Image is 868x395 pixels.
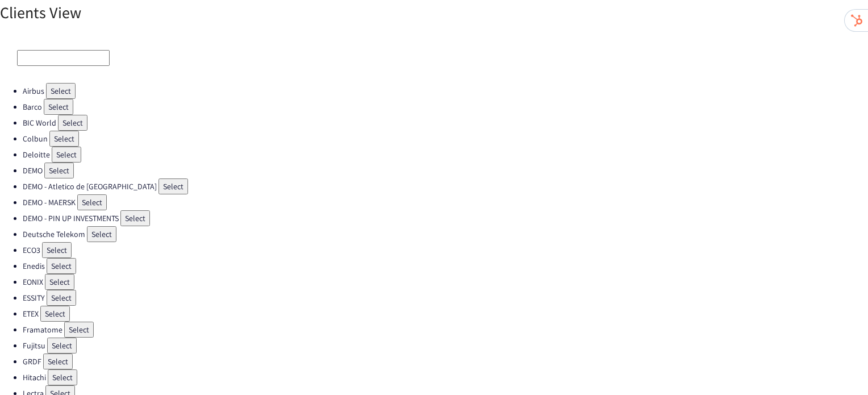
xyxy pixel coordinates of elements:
[23,131,868,147] li: Colbun
[49,131,79,147] button: Select
[23,99,868,115] li: Barco
[46,83,76,99] button: Select
[52,147,81,163] button: Select
[23,194,868,210] li: DEMO - MAERSK
[23,178,868,194] li: DEMO - Atletico de [GEOGRAPHIC_DATA]
[47,338,77,354] button: Select
[23,210,868,226] li: DEMO - PIN UP INVESTMENTS
[23,274,868,290] li: EONIX
[47,290,76,306] button: Select
[23,226,868,242] li: Deutsche Telekom
[48,369,77,385] button: Select
[45,274,74,290] button: Select
[120,210,150,226] button: Select
[40,306,70,322] button: Select
[42,242,72,258] button: Select
[23,83,868,99] li: Airbus
[43,354,73,369] button: Select
[23,369,868,385] li: Hitachi
[23,322,868,338] li: Framatome
[23,338,868,354] li: Fujitsu
[23,290,868,306] li: ESSITY
[87,226,116,242] button: Select
[23,306,868,322] li: ETEX
[23,115,868,131] li: BIC World
[64,322,94,338] button: Select
[44,99,73,115] button: Select
[58,115,87,131] button: Select
[811,340,868,395] iframe: Chat Widget
[23,258,868,274] li: Enedis
[23,242,868,258] li: ECO3
[44,163,74,178] button: Select
[47,258,76,274] button: Select
[23,147,868,163] li: Deloitte
[77,194,107,210] button: Select
[158,178,188,194] button: Select
[23,354,868,369] li: GRDF
[23,163,868,178] li: DEMO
